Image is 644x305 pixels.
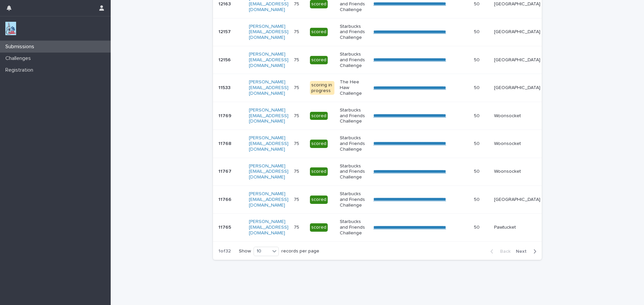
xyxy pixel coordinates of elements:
button: Next [513,248,542,254]
p: The Hee Haw Challenge [340,79,368,96]
p: 11533 [218,84,232,91]
p: 50 [474,56,481,63]
p: 75 [294,167,301,174]
p: 50 [474,112,481,119]
a: [PERSON_NAME][EMAIL_ADDRESS][DOMAIN_NAME] [249,80,288,96]
p: 1 of 32 [213,243,236,259]
p: 50 [474,28,481,35]
div: scored [310,56,328,64]
p: 11768 [218,140,233,147]
p: Starbucks and Friends Challenge [340,24,368,41]
p: Pawtucket [494,225,540,230]
div: scored [310,223,328,232]
p: Registration [3,67,39,73]
a: [PERSON_NAME][EMAIL_ADDRESS][DOMAIN_NAME] [249,24,288,40]
a: [PERSON_NAME][EMAIL_ADDRESS][DOMAIN_NAME] [249,52,288,68]
p: Starbucks and Friends Challenge [340,163,368,180]
p: 50 [474,223,481,230]
a: [PERSON_NAME][EMAIL_ADDRESS][DOMAIN_NAME] [249,108,288,124]
p: 75 [294,56,301,63]
p: 12157 [218,28,232,35]
p: Starbucks and Friends Challenge [340,219,368,236]
a: [PERSON_NAME][EMAIL_ADDRESS][DOMAIN_NAME] [249,136,288,152]
div: scoring in progress [310,81,334,95]
p: 12156 [218,56,232,63]
p: [GEOGRAPHIC_DATA] [494,85,540,91]
p: [GEOGRAPHIC_DATA] [494,29,540,35]
p: 75 [294,28,301,35]
a: [PERSON_NAME][EMAIL_ADDRESS][DOMAIN_NAME] [249,192,288,208]
a: [PERSON_NAME][EMAIL_ADDRESS][DOMAIN_NAME] [249,219,288,235]
p: Show [239,248,251,254]
p: [GEOGRAPHIC_DATA] [494,1,540,7]
p: Woonsocket [494,141,540,147]
p: Starbucks and Friends Challenge [340,135,368,152]
p: 50 [474,196,481,203]
p: [GEOGRAPHIC_DATA] [494,57,540,63]
div: scored [310,140,328,148]
div: scored [310,167,328,176]
p: 50 [474,167,481,174]
span: Next [516,249,531,254]
p: Woonsocket [494,169,540,174]
p: 75 [294,84,301,91]
img: jxsLJbdS1eYBI7rVAS4p [5,22,16,35]
span: Back [496,249,511,254]
div: scored [310,196,328,204]
p: 75 [294,140,301,147]
p: 75 [294,223,301,230]
div: scored [310,112,328,120]
p: 11765 [218,223,232,230]
p: 50 [474,84,481,91]
div: scored [310,28,328,36]
p: [GEOGRAPHIC_DATA] [494,197,540,203]
p: 50 [474,140,481,147]
p: 11766 [218,196,233,203]
p: Challenges [3,55,36,62]
p: 75 [294,112,301,119]
p: Starbucks and Friends Challenge [340,52,368,68]
p: records per page [281,248,319,254]
p: 75 [294,196,301,203]
button: Back [485,248,513,254]
div: 10 [254,248,270,255]
p: Submissions [3,44,40,50]
p: Starbucks and Friends Challenge [340,107,368,124]
p: 11767 [218,167,233,174]
p: 11769 [218,112,233,119]
p: Starbucks and Friends Challenge [340,191,368,208]
p: Woonsocket [494,113,540,119]
a: [PERSON_NAME][EMAIL_ADDRESS][DOMAIN_NAME] [249,164,288,180]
